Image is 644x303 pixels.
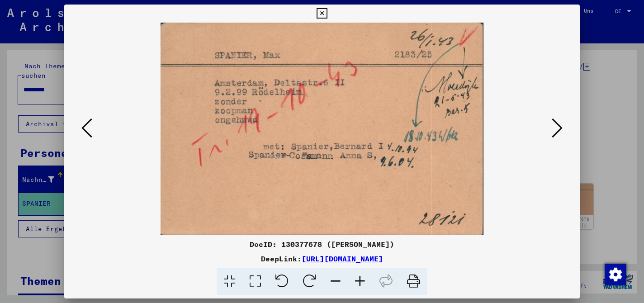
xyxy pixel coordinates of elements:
[604,263,626,285] div: Zustimmung ändern
[64,239,579,250] div: DocID: 130377678 ([PERSON_NAME])
[64,253,579,264] div: DeepLink:
[302,254,383,263] a: [URL][DOMAIN_NAME]
[605,264,626,285] img: Zustimmung ändern
[95,23,549,235] img: 003.jpg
